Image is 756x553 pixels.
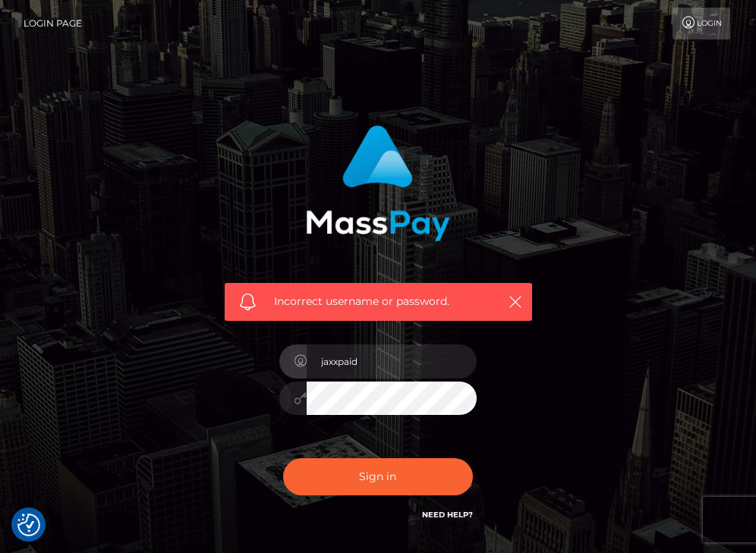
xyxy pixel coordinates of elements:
a: Login Page [24,8,82,39]
img: MassPay Login [306,125,450,241]
span: Incorrect username or password. [274,294,490,309]
button: Consent Preferences [17,514,40,536]
input: Username... [307,344,477,379]
a: Login [673,8,730,39]
button: Sign in [283,458,473,495]
img: Revisit consent button [17,514,40,536]
a: Need Help? [422,510,473,520]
